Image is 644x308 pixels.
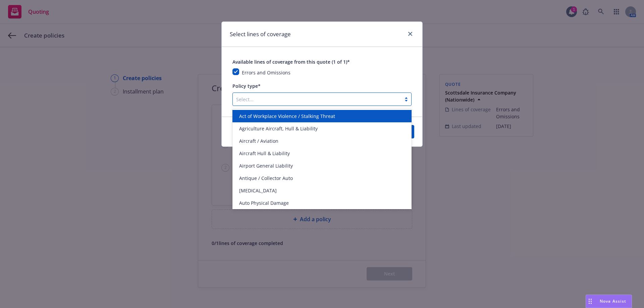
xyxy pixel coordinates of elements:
[239,125,318,132] span: Agriculture Aircraft, Hull & Liability
[586,295,594,308] div: Drag to move
[239,137,278,144] span: Aircraft / Aviation
[239,113,335,120] span: Act of Workplace Violence / Stalking Threat
[232,83,261,89] span: Policy type*
[406,30,414,38] a: close
[600,298,626,304] span: Nova Assist
[239,150,290,157] span: Aircraft Hull & Liability
[586,295,632,308] button: Nova Assist
[242,69,290,76] span: Errors and Omissions
[239,199,289,206] span: Auto Physical Damage
[232,59,350,65] span: Available lines of coverage from this quote (1 of 1)*
[239,162,293,169] span: Airport General Liability
[230,30,291,39] h1: Select lines of coverage
[239,187,277,194] span: [MEDICAL_DATA]
[239,175,293,182] span: Antique / Collector Auto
